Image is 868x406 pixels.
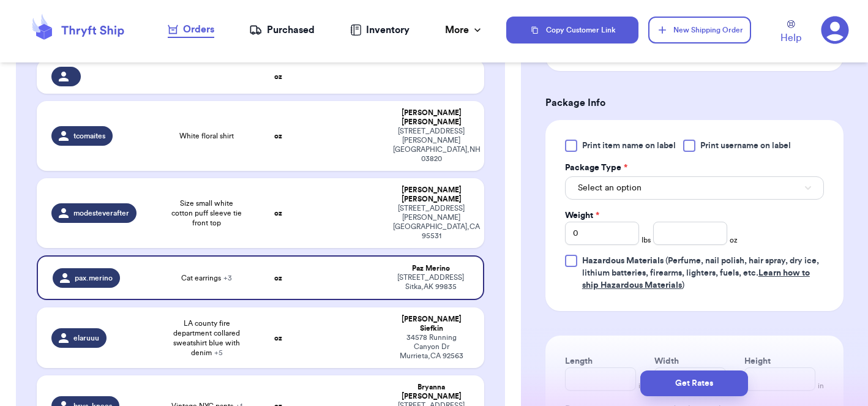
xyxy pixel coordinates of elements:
div: Bryanna [PERSON_NAME] [393,383,470,401]
span: Help [780,31,801,45]
label: Length [565,355,593,367]
div: [STREET_ADDRESS][PERSON_NAME] [GEOGRAPHIC_DATA] , CA 95531 [393,204,470,241]
div: [PERSON_NAME] [PERSON_NAME] [393,186,470,204]
div: [PERSON_NAME] Siefkin [393,315,470,333]
span: elaruuu [73,333,99,343]
span: oz [730,235,738,245]
button: Get Rates [640,370,748,396]
span: Print username on label [700,140,791,152]
div: More [445,23,484,37]
span: + 3 [223,274,232,282]
span: (Perfume, nail polish, hair spray, dry ice, lithium batteries, firearms, lighters, fuels, etc. ) [582,257,819,290]
span: lbs [642,235,651,245]
span: modesteverafter [73,208,129,218]
div: [STREET_ADDRESS][PERSON_NAME] [GEOGRAPHIC_DATA] , NH 03820 [393,127,470,164]
span: + 5 [214,349,223,356]
strong: oz [274,334,282,342]
span: White floral shirt [179,131,234,141]
label: Width [654,355,679,367]
div: Paz Merino [393,264,468,273]
div: [PERSON_NAME] [PERSON_NAME] [393,108,470,127]
label: Package Type [565,162,627,174]
strong: oz [274,209,282,217]
span: Select an option [578,182,642,194]
label: Height [744,355,771,367]
strong: oz [274,132,282,140]
a: Orders [168,22,214,38]
span: Hazardous Materials [582,257,664,265]
a: Help [780,20,801,45]
strong: oz [274,274,282,282]
button: New Shipping Order [648,17,751,43]
div: 34578 Running Canyon Dr Murrieta , CA 92563 [393,333,470,361]
div: Orders [168,22,214,37]
strong: oz [274,73,282,80]
label: Weight [565,209,599,222]
span: tcomaites [73,131,105,141]
span: Print item name on label [582,140,676,152]
a: Inventory [350,23,410,37]
a: Purchased [249,23,315,37]
div: [STREET_ADDRESS] Sitka , AK 99835 [393,273,468,291]
h3: Package Info [545,96,844,110]
span: LA county fire department collared sweatshirt blue with denim [169,318,244,358]
span: pax.merino [75,273,113,283]
span: Size small white cotton puff sleeve tie front top [169,198,244,228]
span: Cat earrings [181,273,232,283]
button: Select an option [565,176,824,200]
button: Copy Customer Link [506,17,638,43]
